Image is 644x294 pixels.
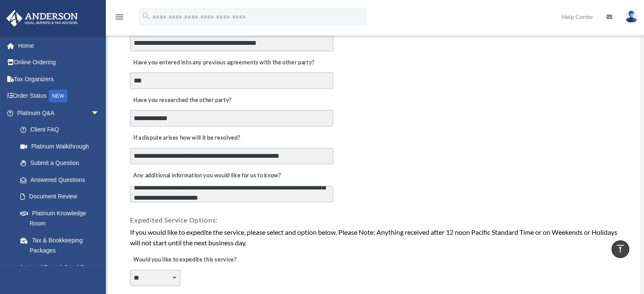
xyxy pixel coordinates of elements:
[12,259,112,276] a: Land Trust & Deed Forum
[141,11,151,21] i: search
[114,12,124,22] i: menu
[114,15,124,22] a: menu
[130,57,317,69] label: Have you entered into any previous agreements with the other party?
[130,94,234,106] label: Have you researched the other party?
[12,205,112,232] a: Platinum Knowledge Room
[130,132,242,144] label: If a dispute arises how will it be resolved?
[6,104,112,121] a: Platinum Q&Aarrow_drop_down
[6,37,112,54] a: Home
[130,216,218,224] span: Expedited Service Options:
[130,170,283,182] label: Any additional information you would like for us to know?
[625,11,638,23] img: User Pic
[12,138,112,155] a: Platinum Walkthrough
[615,244,625,254] i: vertical_align_top
[12,232,112,259] a: Tax & Bookkeeping Packages
[6,88,112,105] a: Order StatusNEW
[12,121,112,138] a: Client FAQ
[49,90,67,102] div: NEW
[6,71,112,88] a: Tax Organizers
[130,254,238,266] label: Would you like to expedite this service?
[6,54,112,71] a: Online Ordering
[91,104,108,122] span: arrow_drop_down
[12,155,112,172] a: Submit a Question
[12,188,108,205] a: Document Review
[4,10,80,27] img: Anderson Advisors Platinum Portal
[130,227,618,248] div: If you would like to expedite the service, please select and option below. Please Note: Anything ...
[12,171,112,188] a: Answered Questions
[611,240,629,258] a: vertical_align_top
